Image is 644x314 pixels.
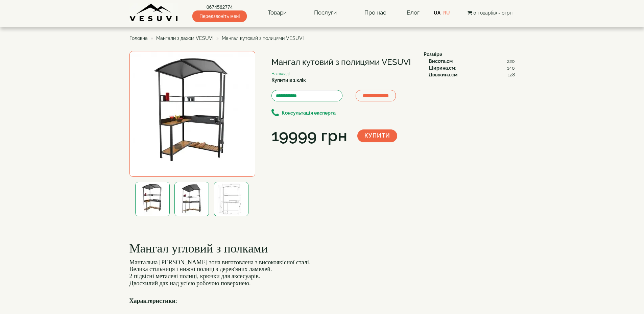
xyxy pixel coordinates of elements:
[214,182,248,216] img: Мангал кутовий з полицями VESUVI
[261,5,293,21] a: Товари
[429,71,515,78] div: :
[407,9,420,16] a: Блог
[507,58,515,65] span: 220
[307,5,343,21] a: Послуги
[434,10,440,16] a: UA
[129,51,255,177] img: Мангал кутовий з полицями VESUVI
[429,58,515,65] div: :
[174,182,209,216] img: Мангал кутовий з полицями VESUVI
[129,297,176,304] b: Характеристики
[473,10,512,16] span: 0 товар(ів) - 0грн
[443,10,450,16] a: RU
[129,280,251,287] font: Двосхилий дах над усією робочою поверхнею.
[271,124,347,147] div: 19999 грн
[222,35,304,41] span: Мангал кутовий з полицями VESUVI
[508,71,515,78] span: 128
[192,4,247,10] a: 0674562774
[129,35,148,41] a: Головна
[192,10,247,22] span: Передзвоніть мені
[271,71,290,76] small: На складі
[129,3,178,22] img: Завод VESUVI
[129,242,268,255] font: Мангал угловий з полками
[271,77,306,83] label: Купити в 1 клік
[358,5,393,21] a: Про нас
[129,259,311,266] font: Мангальна [PERSON_NAME] зона виготовлена з високоякісної сталі.
[429,58,453,64] b: Висота,см
[429,65,455,71] b: Ширина,см
[129,297,177,304] font: :
[135,182,170,216] img: Мангал кутовий з полицями VESUVI
[429,65,515,71] div: :
[466,9,515,17] button: 0 товар(ів) - 0грн
[271,58,413,67] h1: Мангал кутовий з полицями VESUVI
[129,273,260,280] font: 2 підвісні металеві полиці, крючки для аксесуарів.
[424,52,443,57] b: Розміри
[282,110,336,116] b: Консультація експерта
[507,65,515,71] span: 140
[429,72,457,77] b: Довжина,см
[129,266,272,272] font: Велика стільниця і нижні полиці з дерев'яних ламелей.
[357,129,397,142] button: Купити
[156,35,213,41] a: Мангали з дахом VESUVI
